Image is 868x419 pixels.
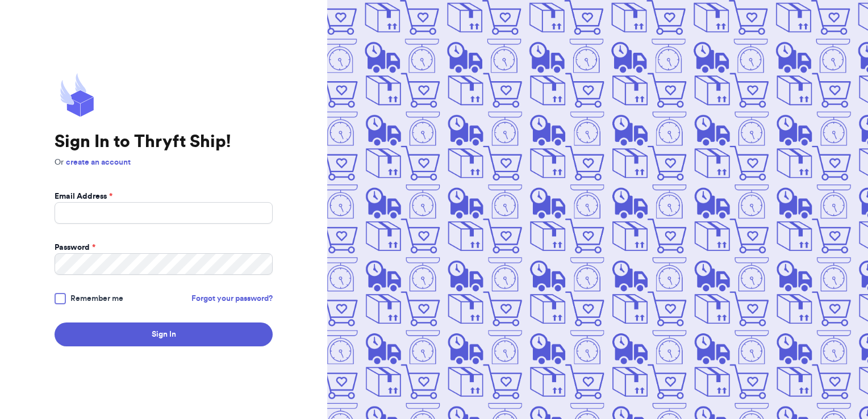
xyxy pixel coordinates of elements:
[55,242,95,253] label: Password
[55,191,112,202] label: Email Address
[70,293,123,304] span: Remember me
[55,132,273,152] h1: Sign In to Thryft Ship!
[66,158,131,166] a: create an account
[191,293,273,304] a: Forgot your password?
[55,157,273,168] p: Or
[55,322,273,346] button: Sign In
